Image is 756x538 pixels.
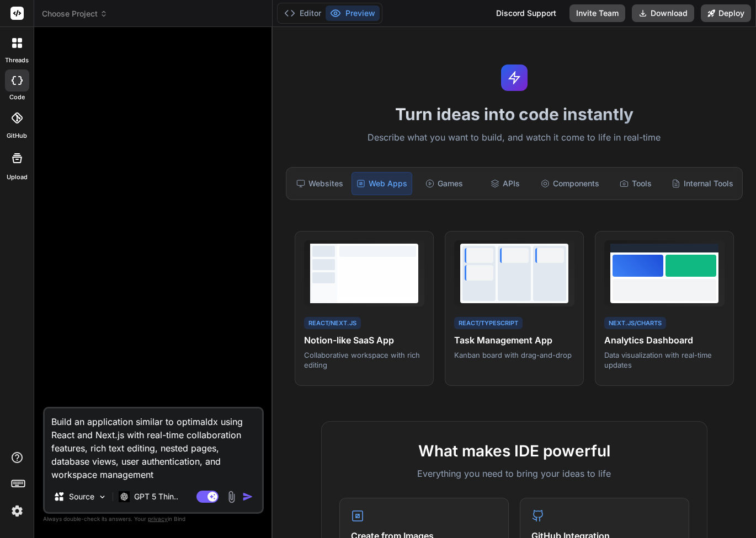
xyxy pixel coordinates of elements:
[604,350,725,370] p: Data visualization with real-time updates
[98,492,107,502] img: Pick Models
[667,172,738,195] div: Internal Tools
[569,4,625,22] button: Invite Team
[339,467,689,480] p: Everything you need to bring your ideas to life
[454,333,574,347] h4: Task Management App
[291,172,350,195] div: Websites
[134,491,178,502] p: GPT 5 Thin..
[454,317,523,330] div: React/TypeScript
[489,4,563,22] div: Discord Support
[279,131,749,145] p: Describe what you want to build, and watch it come to life in real-time
[242,491,253,502] img: icon
[304,317,361,330] div: React/Next.js
[339,439,689,462] h2: What makes IDE powerful
[148,515,168,522] span: privacy
[7,173,28,182] label: Upload
[604,317,666,330] div: Next.js/Charts
[701,4,751,22] button: Deploy
[119,491,130,502] img: GPT 5 Thinking High
[604,333,725,347] h4: Analytics Dashboard
[9,93,25,102] label: code
[43,514,264,524] p: Always double-check its answers. Your in Bind
[352,172,412,195] div: Web Apps
[326,6,380,21] button: Preview
[476,172,535,195] div: APIs
[280,6,326,21] button: Editor
[454,350,574,360] p: Kanban board with drag-and-drop
[606,172,665,195] div: Tools
[536,172,604,195] div: Components
[632,4,694,22] button: Download
[304,333,424,347] h4: Notion-like SaaS App
[8,502,26,520] img: settings
[414,172,473,195] div: Games
[7,131,27,141] label: GitHub
[42,8,108,19] span: Choose Project
[279,104,749,124] h1: Turn ideas into code instantly
[225,491,238,503] img: attachment
[69,491,94,502] p: Source
[304,350,424,370] p: Collaborative workspace with rich editing
[45,408,262,481] textarea: Build an application similar to optimaldx using React and Next.js with real-time collaboration fe...
[5,56,29,65] label: threads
